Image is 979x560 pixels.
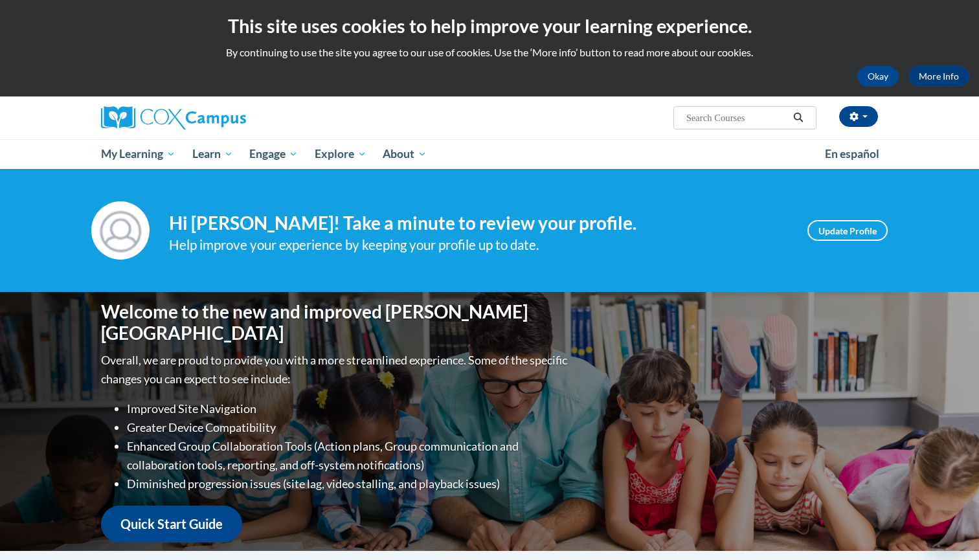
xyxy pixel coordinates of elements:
[93,139,184,169] a: My Learning
[127,437,570,475] li: Enhanced Group Collaboration Tools (Action plans, Group communication and collaboration tools, re...
[82,139,897,169] div: Main menu
[241,139,306,169] a: Engage
[169,234,788,256] div: Help improve your experience by keeping your profile up to date.
[685,110,789,126] input: Search Courses
[127,475,570,493] li: Diminished progression issues (site lag, video stalling, and playback issues)
[184,139,242,169] a: Learn
[375,139,436,169] a: About
[169,212,788,234] h4: Hi [PERSON_NAME]! Take a minute to review your profile.
[101,106,246,129] img: Cox Campus
[249,146,298,162] span: Engage
[101,146,175,162] span: My Learning
[927,508,969,550] iframe: Button to launch messaging window
[127,399,570,418] li: Improved Site Navigation
[91,201,150,260] img: Profile Image
[825,147,879,161] span: En español
[192,146,233,162] span: Learn
[101,351,570,388] p: Overall, we are proud to provide you with a more streamlined experience. Some of the specific cha...
[857,66,899,87] button: Okay
[101,301,570,344] h1: Welcome to the new and improved [PERSON_NAME][GEOGRAPHIC_DATA]
[10,13,969,39] h2: This site uses cookies to help improve your learning experience.
[101,506,242,543] a: Quick Start Guide
[839,106,878,127] button: Account Settings
[101,106,347,129] a: Cox Campus
[816,140,888,168] a: En español
[908,66,969,87] a: More Info
[383,146,427,162] span: About
[315,146,366,162] span: Explore
[306,139,375,169] a: Explore
[10,45,969,60] p: By continuing to use the site you agree to our use of cookies. Use the ‘More info’ button to read...
[807,220,888,241] a: Update Profile
[127,418,570,437] li: Greater Device Compatibility
[789,110,808,126] button: Search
